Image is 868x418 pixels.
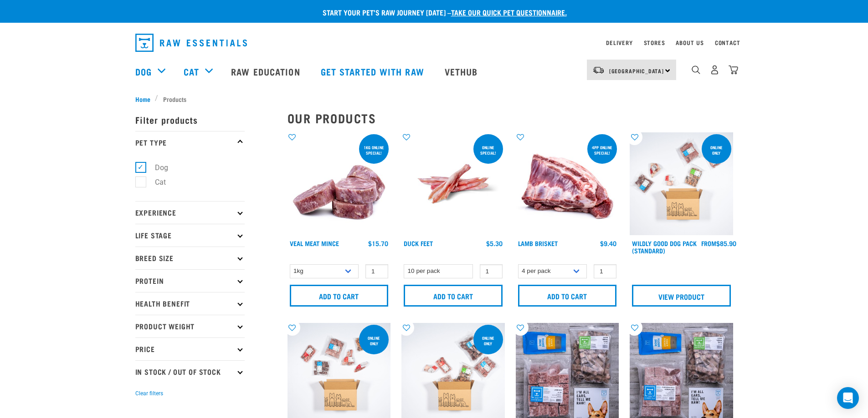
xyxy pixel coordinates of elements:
div: $85.90 [701,240,736,247]
span: Home [135,94,150,104]
input: Add to cart [290,285,389,307]
span: FROM [701,242,716,245]
a: Raw Education [222,53,311,90]
p: Price [135,337,245,360]
input: Add to cart [518,285,617,307]
p: Filter products [135,108,245,131]
a: Lamb Brisket [518,242,558,245]
div: 1kg online special! [359,141,389,160]
a: take our quick pet questionnaire. [451,10,567,14]
nav: dropdown navigation [128,30,740,55]
div: ONLINE SPECIAL! [473,141,503,160]
p: Health Benefit [135,292,245,315]
p: Experience [135,201,245,224]
a: Dog [135,65,152,78]
input: 1 [480,264,503,278]
a: Home [135,94,155,104]
div: $5.30 [486,240,503,247]
p: Breed Size [135,247,245,269]
span: [GEOGRAPHIC_DATA] [609,69,664,72]
p: Protein [135,269,245,292]
a: View Product [632,285,731,307]
a: Cat [184,65,199,78]
nav: breadcrumbs [135,94,733,104]
label: Cat [140,176,169,188]
h2: Our Products [288,111,733,125]
a: Contact [715,41,740,44]
p: Life Stage [135,224,245,247]
input: 1 [594,264,616,278]
img: van-moving.png [592,66,605,74]
div: 4pp online special! [587,141,617,160]
div: $9.40 [600,240,616,247]
a: Vethub [436,53,489,90]
div: Open Intercom Messenger [837,387,859,409]
div: Online Only [359,331,389,350]
a: Stores [644,41,665,44]
p: In Stock / Out Of Stock [135,360,245,383]
a: Wildly Good Dog Pack (Standard) [632,242,697,252]
a: Duck Feet [404,242,433,245]
input: Add to cart [404,285,503,307]
a: Get started with Raw [312,53,436,90]
button: Clear filters [135,389,163,398]
img: Dog 0 2sec [630,132,733,236]
img: Raw Essentials Logo [135,34,247,52]
p: Pet Type [135,131,245,154]
div: Online Only [702,141,731,160]
img: 1240 Lamb Brisket Pieces 01 [516,132,619,236]
img: Raw Essentials Duck Feet Raw Meaty Bones For Dogs [401,132,505,236]
img: user.png [710,65,719,75]
p: Product Weight [135,315,245,337]
img: 1160 Veal Meat Mince Medallions 01 [288,132,391,236]
div: $15.70 [368,240,388,247]
label: Dog [140,162,172,173]
a: Delivery [606,41,632,44]
div: Online Only [473,331,503,350]
input: 1 [365,264,388,278]
a: About Us [676,41,704,44]
img: home-icon-1@2x.png [692,65,700,74]
a: Veal Meat Mince [290,242,339,245]
img: home-icon@2x.png [729,65,738,75]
